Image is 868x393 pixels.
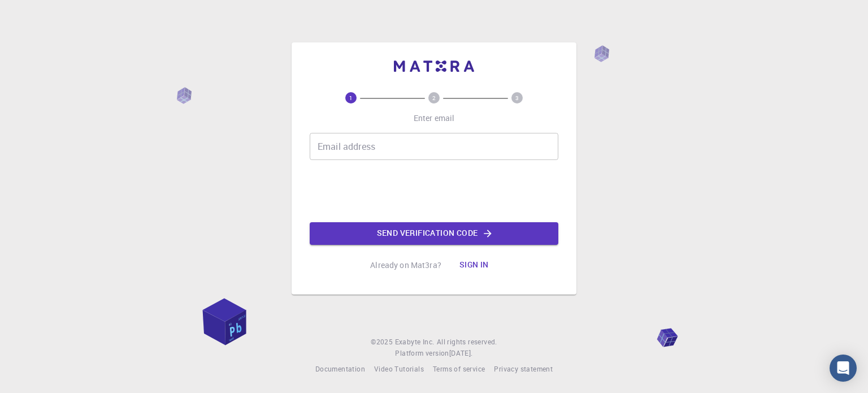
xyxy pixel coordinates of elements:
[370,260,441,271] p: Already on Mat3ra?
[348,169,520,213] iframe: reCAPTCHA
[433,364,485,373] span: Terms of service
[315,364,365,373] span: Documentation
[494,364,553,375] a: Privacy statement
[371,336,394,348] span: © 2025
[310,222,558,245] button: Send verification code
[830,355,857,382] div: Open Intercom Messenger
[437,336,497,348] span: All rights reserved.
[494,364,553,373] span: Privacy statement
[414,113,455,124] p: Enter email
[449,348,473,359] a: [DATE].
[374,364,424,373] span: Video Tutorials
[449,348,473,357] span: [DATE] .
[395,348,449,359] span: Platform version
[315,364,365,375] a: Documentation
[515,94,519,102] text: 3
[374,364,424,375] a: Video Tutorials
[395,337,435,346] span: Exabyte Inc.
[432,94,436,102] text: 2
[450,254,498,277] button: Sign in
[433,364,485,375] a: Terms of service
[349,94,353,102] text: 1
[395,336,435,348] a: Exabyte Inc.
